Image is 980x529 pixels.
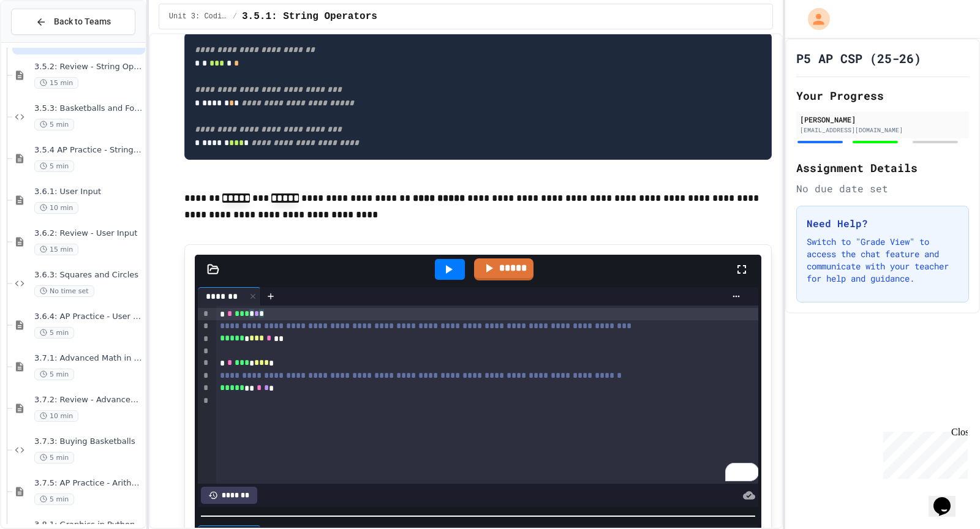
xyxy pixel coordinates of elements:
[34,77,78,89] span: 15 min
[34,160,74,172] span: 5 min
[34,353,143,364] span: 3.7.1: Advanced Math in Python
[34,145,143,156] span: 3.5.4 AP Practice - String Manipulation
[807,216,959,231] h3: Need Help?
[34,478,143,489] span: 3.7.5: AP Practice - Arithmetic Operators
[34,244,78,255] span: 15 min
[242,9,377,24] span: 3.5.1: String Operators
[796,50,921,67] h1: P5 AP CSP (25-26)
[34,493,74,505] span: 5 min
[34,437,143,447] span: 3.7.3: Buying Basketballs
[34,410,78,422] span: 10 min
[800,126,965,135] div: [EMAIL_ADDRESS][DOMAIN_NAME]
[233,12,237,21] span: /
[34,369,74,380] span: 5 min
[796,181,969,196] div: No due date set
[34,452,74,463] span: 5 min
[795,5,833,33] div: My Account
[34,270,143,280] span: 3.6.3: Squares and Circles
[796,87,969,104] h2: Your Progress
[34,395,143,405] span: 3.7.2: Review - Advanced Math in Python
[34,62,143,72] span: 3.5.2: Review - String Operators
[800,114,965,125] div: [PERSON_NAME]
[34,119,74,130] span: 5 min
[34,202,78,214] span: 10 min
[807,236,959,285] p: Switch to "Grade View" to access the chat feature and communicate with your teacher for help and ...
[34,187,143,197] span: 3.6.1: User Input
[34,312,143,322] span: 3.6.4: AP Practice - User Input
[796,159,969,176] h2: Assignment Details
[11,9,135,35] button: Back to Teams
[34,327,74,339] span: 5 min
[216,306,759,484] div: To enrich screen reader interactions, please activate Accessibility in Grammarly extension settings
[878,427,968,479] iframe: chat widget
[5,5,85,78] div: Chat with us now!Close
[929,480,968,517] iframe: chat widget
[34,103,143,114] span: 3.5.3: Basketballs and Footballs
[34,228,143,239] span: 3.6.2: Review - User Input
[54,15,111,28] span: Back to Teams
[34,285,94,297] span: No time set
[169,12,228,21] span: Unit 3: Coding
